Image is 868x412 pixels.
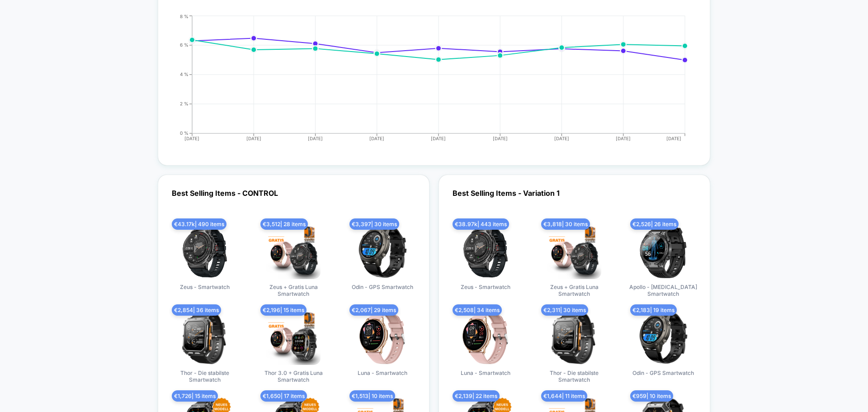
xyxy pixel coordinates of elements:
[180,71,189,77] tspan: 4 %
[260,304,307,316] span: € 2,196 | 15 items
[540,284,608,297] span: Zeus + Gratis Luna Smartwatch
[547,311,601,365] img: produt
[636,311,690,365] img: produt
[541,390,587,402] span: € 1,644 | 11 items
[636,225,690,279] img: produt
[630,304,677,316] span: € 2,183 | 19 items
[259,284,327,297] span: Zeus + Gratis Luna Smartwatch
[260,218,308,230] span: € 3,512 | 28 items
[458,225,513,279] img: produt
[493,136,508,141] tspan: [DATE]
[554,136,569,141] tspan: [DATE]
[629,284,697,297] span: Apollo - [MEDICAL_DATA] Smartwatch
[431,136,446,141] tspan: [DATE]
[180,13,189,19] tspan: 8 %
[461,284,510,290] span: Zeus - Smartwatch
[172,304,221,316] span: € 2,854 | 36 items
[172,218,226,230] span: € 43.17k | 490 items
[632,369,694,376] span: Odin - GPS Smartwatch
[178,311,232,365] img: produt
[178,225,232,279] img: produt
[172,390,218,402] span: € 1,726 | 15 items
[358,369,407,376] span: Luna - Smartwatch
[180,101,189,106] tspan: 2 %
[266,225,321,279] img: produt
[453,304,502,316] span: € 2,508 | 34 items
[355,311,410,365] img: produt
[453,218,509,230] span: € 38.97k | 443 items
[180,42,189,47] tspan: 6 %
[667,136,682,141] tspan: [DATE]
[547,225,601,279] img: produt
[165,14,685,149] div: ADD_TO_CART_RATE
[458,311,513,365] img: produt
[630,390,673,402] span: € 959 | 10 items
[541,304,588,316] span: € 2,311 | 30 items
[171,369,239,383] span: Thor - Die stabilste Smartwatch
[308,136,323,141] tspan: [DATE]
[541,218,590,230] span: € 3,818 | 30 items
[260,390,307,402] span: € 1,650 | 17 items
[266,311,321,365] img: produt
[180,130,189,136] tspan: 0 %
[246,136,261,141] tspan: [DATE]
[453,390,500,402] span: € 2,139 | 22 items
[180,284,230,290] span: Zeus - Smartwatch
[369,136,384,141] tspan: [DATE]
[540,369,608,383] span: Thor - Die stabilste Smartwatch
[349,218,399,230] span: € 3,397 | 30 items
[616,136,631,141] tspan: [DATE]
[259,369,327,383] span: Thor 3.0 + Gratis Luna Smartwatch
[355,225,410,279] img: produt
[461,369,510,376] span: Luna - Smartwatch
[349,390,395,402] span: € 1,513 | 10 items
[349,304,398,316] span: € 2,067 | 29 items
[184,136,199,141] tspan: [DATE]
[352,284,413,290] span: Odin - GPS Smartwatch
[630,218,679,230] span: € 2,526 | 26 items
